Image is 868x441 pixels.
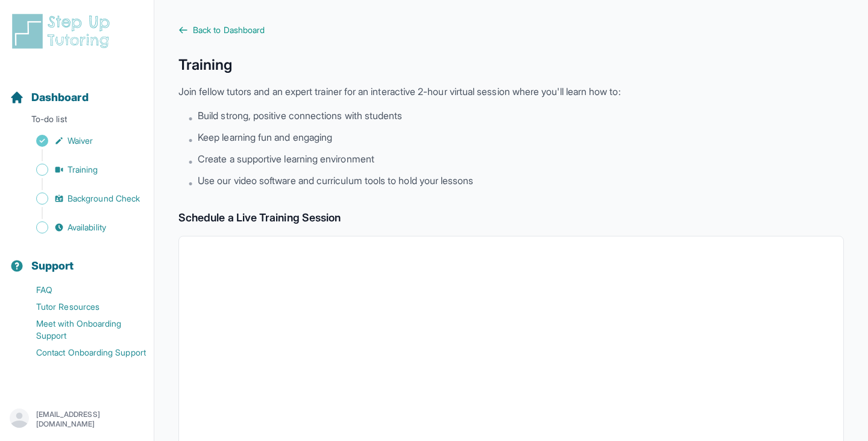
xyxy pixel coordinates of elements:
a: Meet with Onboarding Support [10,315,154,344]
span: Support [31,258,74,274]
h1: Training [178,55,844,75]
span: • [188,176,193,190]
span: Availability [68,221,106,233]
a: Availability [10,219,154,236]
span: Waiver [68,135,93,147]
a: Contact Onboarding Support [10,344,154,361]
button: [EMAIL_ADDRESS][DOMAIN_NAME] [10,409,144,430]
p: To-do list [5,113,149,130]
a: Dashboard [10,89,89,106]
span: • [188,111,193,125]
span: Build strong, positive connections with students [198,108,402,123]
span: Create a supportive learning environment [198,152,374,166]
p: Join fellow tutors and an expert trainer for an interactive 2-hour virtual session where you'll l... [178,84,844,99]
a: FAQ [10,282,154,298]
h2: Schedule a Live Training Session [178,209,844,226]
span: Background Check [68,193,140,205]
img: logo [10,12,117,51]
span: Training [68,164,98,176]
a: Background Check [10,190,154,207]
span: Use our video software and curriculum tools to hold your lessons [198,173,473,188]
a: Training [10,161,154,178]
span: Dashboard [31,89,89,106]
span: • [188,132,193,147]
span: • [188,154,193,168]
button: Support [5,238,149,279]
a: Waiver [10,132,154,149]
span: Back to Dashboard [193,24,265,36]
a: Tutor Resources [10,298,154,315]
button: Dashboard [5,70,149,111]
span: Keep learning fun and engaging [198,130,332,144]
a: Back to Dashboard [178,24,844,36]
p: [EMAIL_ADDRESS][DOMAIN_NAME] [36,410,144,429]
